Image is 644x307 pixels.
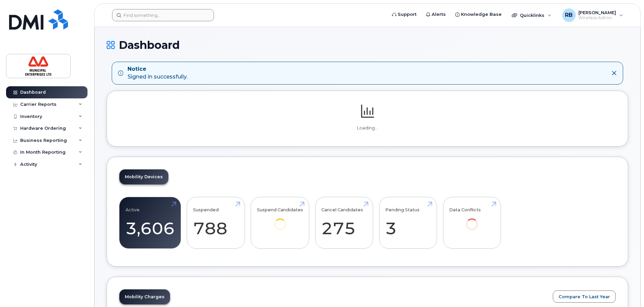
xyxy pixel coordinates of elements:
[553,290,616,303] button: Compare To Last Year
[193,201,239,245] a: Suspended 788
[128,65,187,81] div: Signed in successfully.
[321,201,367,245] a: Cancel Candidates 275
[257,201,303,239] a: Suspend Candidates
[385,201,431,245] a: Pending Status 3
[126,201,175,245] a: Active 3,606
[559,294,610,300] span: Compare To Last Year
[119,125,616,131] p: Loading...
[449,201,495,239] a: Data Conflicts
[107,39,628,51] h1: Dashboard
[119,289,170,304] a: Mobility Charges
[128,65,187,73] strong: Notice
[119,170,168,184] a: Mobility Devices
